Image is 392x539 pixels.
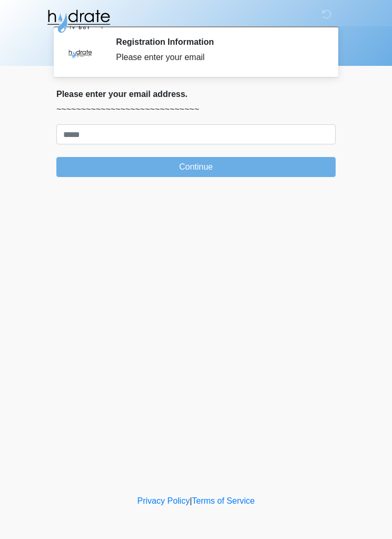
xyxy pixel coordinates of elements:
img: Hydrate IV Bar - Glendale Logo [46,8,111,34]
h2: Please enter your email address. [56,89,336,99]
div: Please enter your email [116,51,320,64]
img: Agent Avatar [64,37,96,68]
a: Privacy Policy [138,496,190,505]
p: ~~~~~~~~~~~~~~~~~~~~~~~~~~~~~ [56,103,336,116]
button: Continue [56,157,336,177]
a: | [190,496,192,505]
a: Terms of Service [192,496,254,505]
